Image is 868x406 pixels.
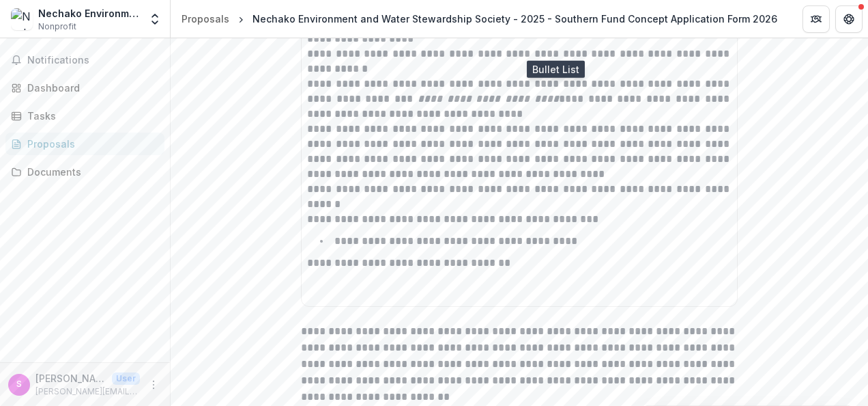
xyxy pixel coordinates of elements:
a: Proposals [176,9,235,29]
div: Proposals [27,137,154,151]
button: Notifications [5,49,164,71]
button: Partners [802,5,830,33]
button: Open entity switcher [145,5,164,33]
button: Get Help [835,5,863,33]
a: Tasks [5,105,164,127]
a: Dashboard [5,77,164,99]
a: Documents [5,161,164,183]
div: Tasks [27,109,154,123]
div: Documents [27,165,154,179]
div: Dashboard [27,81,154,95]
span: Nonprofit [38,21,76,33]
span: Notifications [27,55,159,66]
div: Proposals [182,12,229,26]
div: stewart.pearce@dfo-mpo.gc.ca [16,380,22,389]
p: [PERSON_NAME][EMAIL_ADDRESS][PERSON_NAME][DOMAIN_NAME] [35,371,106,385]
p: User [112,373,140,385]
p: [PERSON_NAME][EMAIL_ADDRESS][PERSON_NAME][DOMAIN_NAME] [35,385,140,398]
div: Nechako Environment and Water Stewardship Society [38,6,140,21]
button: More [145,377,162,393]
div: Nechako Environment and Water Stewardship Society - 2025 - Southern Fund Concept Application Form... [252,12,777,26]
a: Proposals [5,133,164,155]
nav: breadcrumb [176,9,783,29]
img: Nechako Environment and Water Stewardship Society [11,8,33,30]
